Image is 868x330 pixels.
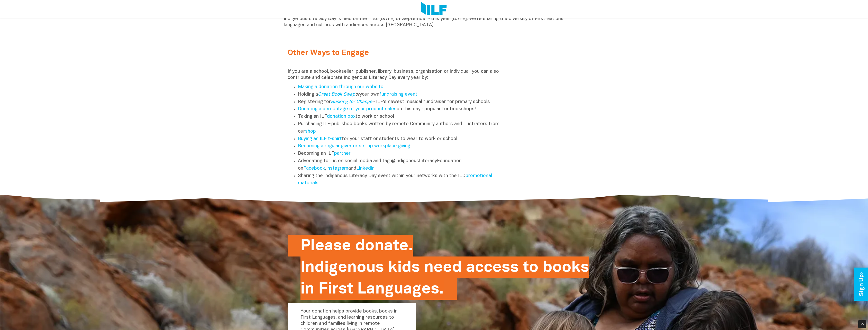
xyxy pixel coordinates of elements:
[318,92,355,97] a: Great Book Swap
[334,151,351,156] a: partner
[288,69,506,81] p: If you are a school, bookseller, publisher, library, business, organisation or individual, you ca...
[318,92,360,97] em: or
[331,100,372,104] a: Busking for Change
[298,144,410,148] a: Becoming a regular giver or set up workplace giving
[298,91,506,98] li: Holding a your own
[303,166,325,171] a: Facebook
[298,107,397,111] a: Donating a percentage of your product sales
[298,158,506,172] li: Advocating for us on social media and tag @IndigenousLiteracyFoundation on , and
[284,16,584,28] p: Indigenous Literacy Day is held on the first [DATE] of September ‑ this year [DATE]. We’re sharin...
[356,166,374,171] a: Linkedin
[421,2,447,16] img: Logo
[298,172,506,187] li: Sharing the Indigenous Literacy Day event within your networks with the ILD
[298,121,506,135] li: Purchasing ILF‑published books written by remote Community authors and illustrators from our
[298,113,506,121] li: Taking an ILF to work or school
[298,137,342,141] a: Buying an ILF t-shirt
[858,320,866,328] div: Scroll Back to Top
[300,235,589,300] h2: Please donate. Indigenous kids need access to books in First Languages.
[298,150,506,158] li: Becoming an ILF
[298,135,506,143] li: for your staff or students to wear to work or school
[298,85,383,89] a: Making a donation through our website
[298,106,506,113] li: on this day ‑ popular for bookshops!
[298,98,506,106] li: Registering for ‑ ILF's newest musical fundraiser for primary schools
[288,49,506,57] h2: Other Ways to Engage
[326,166,348,171] a: Instagram
[305,129,316,134] a: shop
[379,92,417,97] a: fundraising event
[327,114,355,119] a: donation box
